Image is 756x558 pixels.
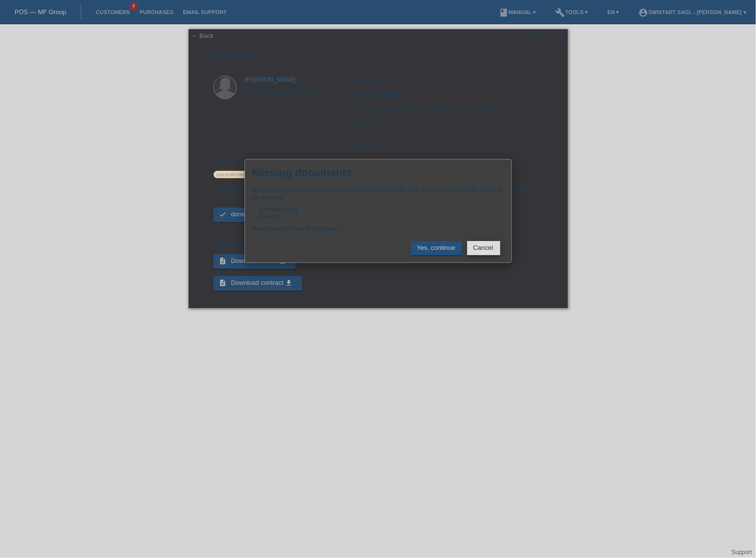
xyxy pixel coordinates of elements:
h1: Missing documents [252,167,352,179]
li: Receipt [260,213,504,220]
button: Cancel [467,241,500,255]
li: Contract copy [260,206,504,213]
div: We try to recognize uploaded documents automatically. The following documents seem to be missing:... [252,186,504,232]
button: Yes, continue [411,241,462,255]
